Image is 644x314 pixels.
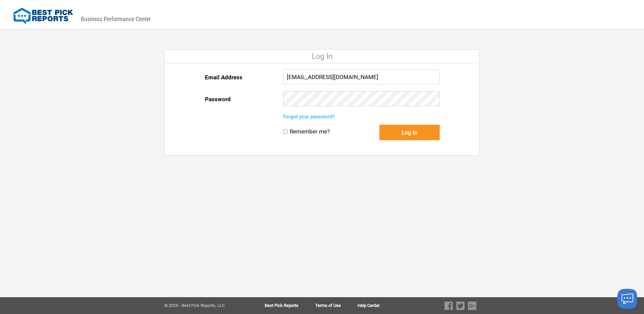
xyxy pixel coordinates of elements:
div: Log In [165,50,479,63]
a: Best Pick Reports [265,303,315,308]
label: Remember me? [290,128,330,135]
a: Forgot your password? [283,114,334,120]
a: Terms of Use [315,303,358,308]
div: © 2025 - Best Pick Reports, LLC [164,303,243,308]
button: Launch chat [617,289,637,309]
button: Log In [379,125,440,140]
label: Email Address [205,69,243,85]
img: Best Pick Reports Logo [13,8,73,25]
label: Password [205,91,231,107]
a: Help Center [358,303,380,308]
